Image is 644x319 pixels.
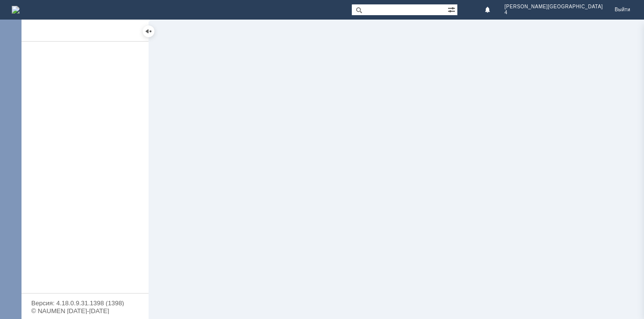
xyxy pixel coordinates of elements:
span: 4 [505,10,603,16]
div: Скрыть меню [143,25,154,37]
span: [PERSON_NAME][GEOGRAPHIC_DATA] [505,4,603,10]
div: Версия: 4.18.0.9.31.1398 (1398) [31,300,139,306]
div: © NAUMEN [DATE]-[DATE] [31,308,139,314]
span: Расширенный поиск [448,4,457,14]
img: logo [12,6,20,14]
a: Перейти на домашнюю страницу [12,6,20,14]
